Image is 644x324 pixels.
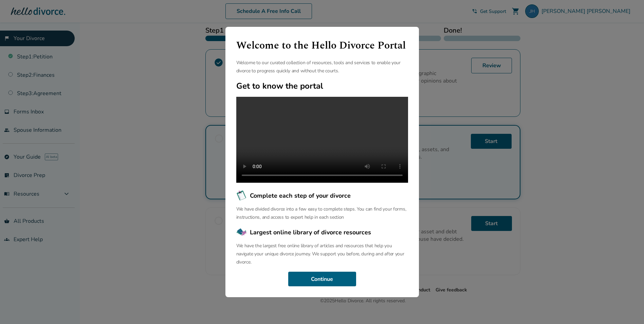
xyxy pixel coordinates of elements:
[236,80,408,91] h2: Get to know the portal
[288,272,356,287] button: Continue
[236,227,247,238] img: Largest online library of divorce resources
[250,228,371,237] span: Largest online library of divorce resources
[236,190,247,201] img: Complete each step of your divorce
[236,242,408,266] p: We have the largest free online library of articles and resources that help you navigate your uni...
[236,38,408,53] h1: Welcome to the Hello Divorce Portal
[236,59,408,75] p: Welcome to our curated collection of resources, tools and services to enable your divorce to prog...
[610,291,644,324] iframe: Chat Widget
[250,191,351,200] span: Complete each step of your divorce
[236,205,408,221] p: We have divided divorce into a few easy to complete steps. You can find your forms, instructions,...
